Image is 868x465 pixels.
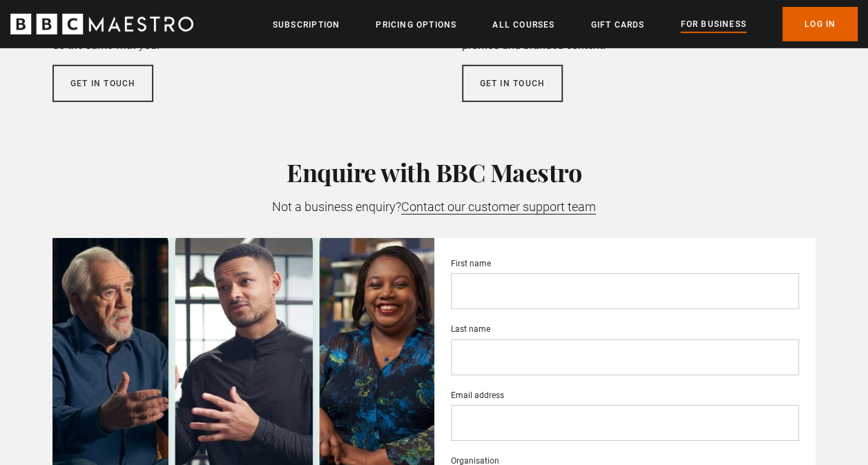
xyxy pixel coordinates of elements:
a: Pricing Options [376,18,456,32]
a: Gift Cards [590,18,644,32]
p: Not a business enquiry? [52,197,816,216]
svg: BBC Maestro [10,14,193,34]
label: First name [451,257,491,270]
a: Get in touch [52,65,153,102]
label: Email address [451,388,504,402]
a: For business [680,17,746,32]
a: Log In [782,7,858,41]
label: Last name [451,322,490,336]
h2: Enquire with BBC Maestro [52,157,816,186]
a: Contact our customer support team [401,199,596,215]
a: All Courses [492,18,554,32]
a: Get in touch [462,65,563,102]
nav: Primary [273,7,858,41]
a: Subscription [273,18,340,32]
